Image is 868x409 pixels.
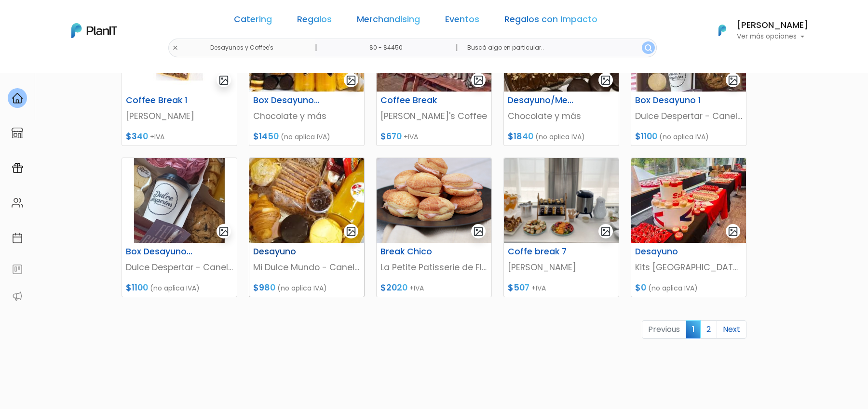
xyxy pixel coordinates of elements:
p: Dulce Despertar - Canelones [126,261,233,274]
h6: Desayuno [247,247,326,257]
a: Catering [234,15,272,27]
span: +IVA [409,283,424,293]
span: 1 [686,320,701,338]
img: thumb_coffe.png [504,158,619,243]
h6: Coffee Break 1 [120,95,199,106]
a: 2 [700,320,717,339]
span: (no aplica IVA) [648,283,698,293]
button: PlanIt Logo [PERSON_NAME] Ver más opciones [706,18,808,43]
span: +IVA [531,283,546,293]
img: user_d58e13f531133c46cb30575f4d864daf.jpeg [87,48,107,67]
a: Eventos [445,15,479,27]
img: calendar-87d922413cdce8b2cf7b7f5f62616a5cf9e4887200fb71536465627b3292af00.svg [12,232,23,244]
span: $0 [635,282,646,293]
a: Regalos [297,15,332,27]
h6: Box Desayuno / Merienda 10 [247,95,326,106]
span: (no aplica IVA) [659,132,709,142]
span: (no aplica IVA) [281,132,330,142]
img: PlanIt Logo [712,20,733,41]
img: gallery-light [600,226,611,237]
p: | [456,42,458,53]
p: La Petite Patisserie de Flor [380,261,488,274]
img: home-e721727adea9d79c4d83392d1f703f7f8bce08238fde08b1acbfd93340b81755.svg [12,92,23,104]
h6: Desayuno/Merienda para Dos [502,95,581,106]
a: gallery-light Desayuno/Merienda para Dos Chocolate y más $1840 (no aplica IVA) [503,6,619,146]
a: gallery-light Box Desayuno / Merienda 10 Chocolate y más $1450 (no aplica IVA) [249,6,365,146]
p: [PERSON_NAME] [508,261,615,274]
p: [PERSON_NAME]'s Coffee [380,110,488,122]
img: gallery-light [473,226,484,237]
span: (no aplica IVA) [277,283,327,293]
span: $1840 [508,131,533,142]
img: gallery-light [728,226,739,237]
i: insert_emoticon [147,145,164,156]
h6: Box Desayuno 1 [629,95,708,106]
p: Ver más opciones [737,33,808,40]
img: thumb_252177456_3030571330549028_7030534865343117613_n.jpg [122,158,237,243]
div: PLAN IT Ya probaste PlanitGO? Vas a poder automatizarlas acciones de todo el año. Escribinos para... [25,67,170,128]
span: $1450 [253,131,279,142]
p: Mi Dulce Mundo - Canelones [253,261,360,274]
span: ¡Escríbenos! [50,146,147,156]
img: PlanIt Logo [71,23,117,38]
img: user_04fe99587a33b9844688ac17b531be2b.png [78,58,97,77]
a: Next [717,320,746,339]
img: partners-52edf745621dab592f3b2c58e3bca9d71375a7ef29c3b500c9f145b62cc070d4.svg [12,290,23,302]
h6: [PERSON_NAME] [737,21,808,30]
p: Chocolate y más [253,110,360,122]
img: thumb_scon-relleno01.png [377,158,491,243]
h6: Coffe break 7 [502,247,581,257]
a: gallery-light Box Desayuno 1 Dulce Despertar - Canelones $1100 (no aplica IVA) [631,6,746,146]
img: gallery-light [218,226,230,237]
p: Ya probaste PlanitGO? Vas a poder automatizarlas acciones de todo el año. Escribinos para saber más! [34,89,161,120]
div: J [25,58,170,77]
img: gallery-light [728,75,739,86]
span: $2020 [380,282,407,293]
img: thumb_285201599_693761701734861_2864128965460336740_n.jpg [249,158,364,243]
h6: Break Chico [375,247,454,257]
span: (no aplica IVA) [535,132,585,142]
span: $670 [380,131,402,142]
i: keyboard_arrow_down [149,73,164,88]
h6: Coffee Break [375,95,454,106]
p: Chocolate y más [508,110,615,122]
span: $507 [508,282,529,293]
a: gallery-light Desayuno Kits [GEOGRAPHIC_DATA] $0 (no aplica IVA) [631,158,746,297]
img: search_button-432b6d5273f82d61273b3651a40e1bd1b912527efae98b1b7a1b2c0702e16a8d.svg [645,44,652,52]
img: close-6986928ebcb1d6c9903e3b54e860dbc4d054630f23adef3a32610726dff6a82b.svg [172,45,178,51]
a: Regalos con Impacto [504,15,597,27]
a: gallery-light Coffee Break [PERSON_NAME]'s Coffee $670 +IVA [376,6,492,146]
input: Buscá algo en particular.. [460,39,657,57]
span: $1100 [635,131,657,142]
a: gallery-light Box Desayuno 2 Dulce Despertar - Canelones $1100 (no aplica IVA) [122,158,237,297]
p: | [315,42,317,53]
i: send [164,145,183,156]
img: gallery-light [346,226,357,237]
img: gallery-light [600,75,611,86]
span: $1100 [126,282,148,293]
span: (no aplica IVA) [150,283,200,293]
span: $980 [253,282,275,293]
span: $340 [126,131,148,142]
img: people-662611757002400ad9ed0e3c099ab2801c6687ba6c219adb57efc949bc21e19d.svg [12,197,23,209]
p: Dulce Despertar - Canelones [635,110,742,122]
a: gallery-light Coffee Break 1 [PERSON_NAME] $340 +IVA [122,6,237,146]
img: marketplace-4ceaa7011d94191e9ded77b95e3339b90024bf715f7c57f8cf31f2d8c509eaba.svg [12,127,23,139]
img: thumb_WhatsApp_Image_2025-04-24_at_11.36.44.jpeg [631,158,746,243]
p: [PERSON_NAME] [126,110,233,122]
h6: Box Desayuno 2 [120,247,199,257]
img: campaigns-02234683943229c281be62815700db0a1741e53638e28bf9629b52c665b00959.svg [12,162,23,174]
p: Kits [GEOGRAPHIC_DATA] [635,261,742,274]
strong: PLAN IT [34,78,62,86]
img: feedback-78b5a0c8f98aac82b08bfc38622c3050aee476f2c9584af64705fc4e61158814.svg [12,264,23,275]
a: gallery-light Coffe break 7 [PERSON_NAME] $507 +IVA [503,158,619,297]
a: gallery-light Break Chico La Petite Patisserie de Flor $2020 +IVA [376,158,492,297]
span: +IVA [150,132,164,142]
img: gallery-light [218,75,230,86]
a: Merchandising [357,15,420,27]
span: +IVA [404,132,418,142]
img: gallery-light [473,75,484,86]
span: J [97,58,116,77]
h6: Desayuno [629,247,708,257]
a: gallery-light Desayuno Mi Dulce Mundo - Canelones $980 (no aplica IVA) [249,158,365,297]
